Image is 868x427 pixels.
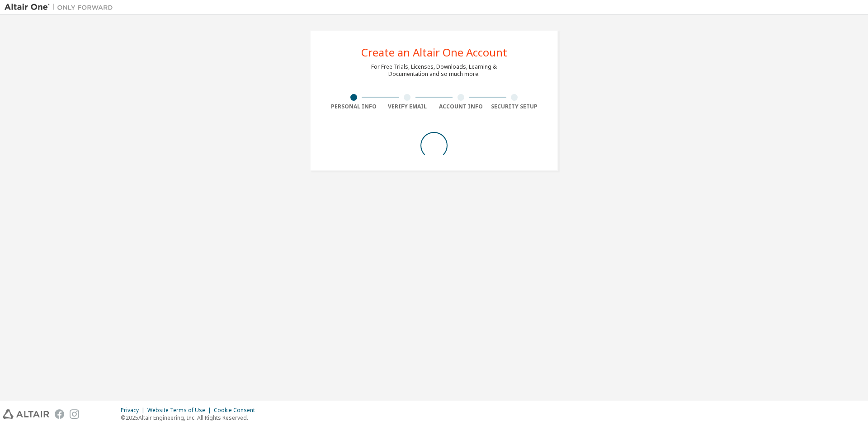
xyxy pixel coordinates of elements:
img: altair_logo.svg [3,409,49,419]
div: Create an Altair One Account [361,47,507,58]
div: Privacy [121,407,147,414]
div: Account Info [434,103,488,110]
img: instagram.svg [70,409,79,419]
div: Website Terms of Use [147,407,214,414]
img: facebook.svg [55,409,64,419]
div: Verify Email [381,103,434,110]
div: Personal Info [327,103,381,110]
div: Security Setup [488,103,542,110]
div: For Free Trials, Licenses, Downloads, Learning & Documentation and so much more. [371,63,497,78]
p: © 2025 Altair Engineering, Inc. All Rights Reserved. [121,414,260,422]
div: Cookie Consent [214,407,260,414]
img: Altair One [5,3,118,12]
